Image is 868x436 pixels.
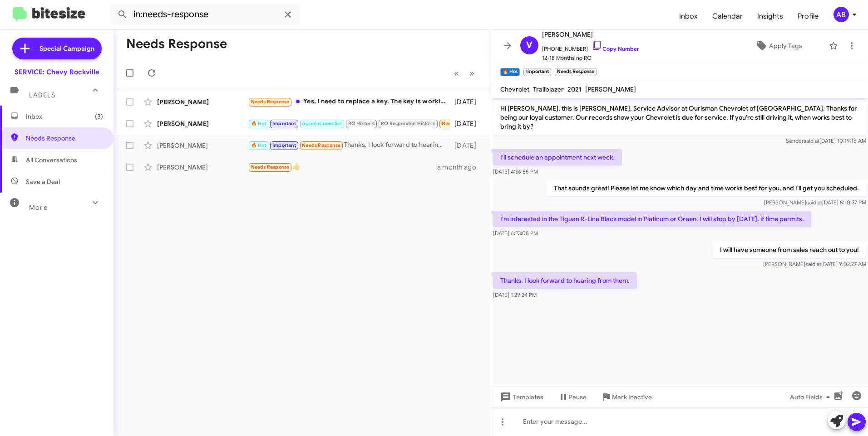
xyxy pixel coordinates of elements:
[705,3,750,29] a: Calendar
[786,137,866,144] span: Sender [DATE] 10:19:16 AM
[272,142,296,148] span: Important
[272,121,296,126] span: Important
[585,85,636,93] span: [PERSON_NAME]
[26,177,60,186] span: Save a Deal
[493,211,811,227] p: I'm interested in the Tiguan R-Line Black model in Platinum or Green. I will stop by [DATE], if t...
[248,140,450,150] div: Thanks, I look forward to hearing from them.
[763,261,866,267] span: [PERSON_NAME] [DATE] 9:02:27 AM
[493,149,622,165] p: I'll schedule an appointment next week.
[500,68,520,76] small: 🔥 Hot
[26,155,77,165] span: All Conversations
[126,37,227,51] h1: Needs Response
[523,68,551,76] small: Important
[493,230,538,237] span: [DATE] 6:23:08 PM
[437,163,483,172] div: a month ago
[454,68,459,79] span: «
[542,29,639,40] span: [PERSON_NAME]
[12,38,102,59] a: Special Campaign
[672,3,705,29] a: Inbox
[449,64,464,82] button: Previous
[491,389,551,405] button: Templates
[469,68,474,79] span: »
[251,142,266,148] span: 🔥 Hot
[450,141,483,150] div: [DATE]
[442,121,480,126] span: Needs Response
[157,141,248,150] div: [PERSON_NAME]
[493,291,537,298] span: [DATE] 1:29:24 PM
[251,164,290,170] span: Needs Response
[348,121,375,126] span: RO Historic
[732,38,824,54] button: Apply Tags
[251,121,266,126] span: 🔥 Hot
[526,38,533,53] span: V
[248,118,450,129] div: Hi! Yes I also need new tires. How about [DATE]?
[302,142,340,148] span: Needs Response
[804,137,819,144] span: said at
[551,389,594,405] button: Pause
[806,199,822,206] span: said at
[157,97,248,107] div: [PERSON_NAME]
[464,64,480,82] button: Next
[110,4,301,25] input: Search
[39,44,94,53] span: Special Campaign
[569,389,587,405] span: Pause
[95,112,103,121] span: (3)
[450,119,483,128] div: [DATE]
[713,242,866,258] p: I will have someone from sales reach out to you!
[381,121,435,126] span: RO Responded Historic
[493,168,538,175] span: [DATE] 4:36:55 PM
[612,389,652,405] span: Mark Inactive
[15,68,99,77] div: SERVICE: Chevy Rockville
[783,389,841,405] button: Auto Fields
[592,45,639,52] a: Copy Number
[542,40,639,53] span: [PHONE_NUMBER]
[29,203,48,212] span: More
[29,91,55,99] span: Labels
[26,134,103,143] span: Needs Response
[493,272,637,289] p: Thanks, I look forward to hearing from them.
[251,99,290,105] span: Needs Response
[450,97,483,107] div: [DATE]
[805,261,821,267] span: said at
[493,100,866,135] p: Hi [PERSON_NAME], this is [PERSON_NAME], Service Advisor at Ourisman Chevrolet of [GEOGRAPHIC_DAT...
[833,7,849,22] div: AB
[533,85,564,93] span: Trailblazer
[790,3,826,29] a: Profile
[248,162,437,172] div: 👍
[248,97,450,107] div: Yes, I need to replace a key. The key is working but plastic broken Also I am having the same pro...
[26,112,103,121] span: Inbox
[449,64,480,82] nav: Page navigation example
[302,121,342,126] span: Appointment Set
[769,38,802,54] span: Apply Tags
[567,85,582,93] span: 2021
[500,85,529,93] span: Chevrolet
[594,389,659,405] button: Mark Inactive
[555,68,597,76] small: Needs Response
[764,199,866,206] span: [PERSON_NAME] [DATE] 5:10:37 PM
[498,389,543,405] span: Templates
[157,119,248,128] div: [PERSON_NAME]
[542,53,639,63] span: 12-18 Months no RO
[750,3,790,29] a: Insights
[790,389,833,405] span: Auto Fields
[157,163,248,172] div: [PERSON_NAME]
[547,180,866,196] p: That sounds great! Please let me know which day and time works best for you, and I’ll get you sch...
[826,7,858,22] button: AB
